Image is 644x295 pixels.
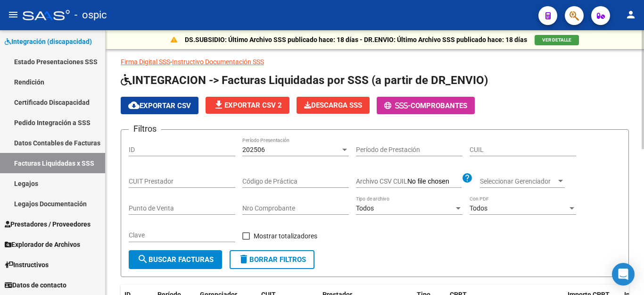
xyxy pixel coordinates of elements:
span: - ospic [74,5,107,25]
div: Open Intercom Messenger [612,263,635,286]
mat-icon: person [625,9,636,20]
span: Todos [470,204,487,212]
span: Prestadores / Proveedores [5,219,91,229]
span: Exportar CSV [128,101,191,110]
button: Buscar Facturas [129,250,222,269]
span: Exportar CSV 2 [213,101,282,110]
button: -Comprobantes [377,97,475,114]
span: 202506 [242,146,265,153]
button: Exportar CSV 2 [206,97,289,114]
span: Comprobantes [411,101,467,110]
app-download-masive: Descarga masiva de comprobantes (adjuntos) [297,97,370,114]
span: Explorador de Archivos [5,239,80,250]
h3: Filtros [129,122,161,135]
span: Mostrar totalizadores [254,230,317,242]
a: Instructivo Documentación SSS [172,58,264,66]
input: Archivo CSV CUIL [407,177,462,186]
span: Datos de contacto [5,280,66,290]
span: INTEGRACION -> Facturas Liquidadas por SSS (a partir de DR_ENVIO) [121,74,488,87]
span: Borrar Filtros [238,255,306,264]
mat-icon: file_download [213,99,224,110]
p: - [121,57,629,67]
span: Archivo CSV CUIL [356,177,407,185]
span: Instructivos [5,260,49,270]
mat-icon: help [462,172,473,184]
span: Descarga SSS [304,101,362,110]
a: Firma Digital SSS [121,58,170,66]
mat-icon: search [137,253,149,265]
span: Buscar Facturas [137,255,214,264]
button: Exportar CSV [121,97,198,114]
span: Seleccionar Gerenciador [480,177,556,185]
span: Integración (discapacidad) [5,36,92,47]
p: DS.SUBSIDIO: Último Archivo SSS publicado hace: 18 días - DR.ENVIO: Último Archivo SSS publicado ... [185,34,527,45]
button: VER DETALLE [535,35,579,45]
button: Borrar Filtros [230,250,314,269]
span: - [384,101,411,110]
mat-icon: delete [238,253,249,265]
span: Todos [356,204,374,212]
button: Descarga SSS [297,97,370,114]
span: VER DETALLE [542,37,571,42]
mat-icon: cloud_download [128,100,140,111]
mat-icon: menu [8,9,19,20]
